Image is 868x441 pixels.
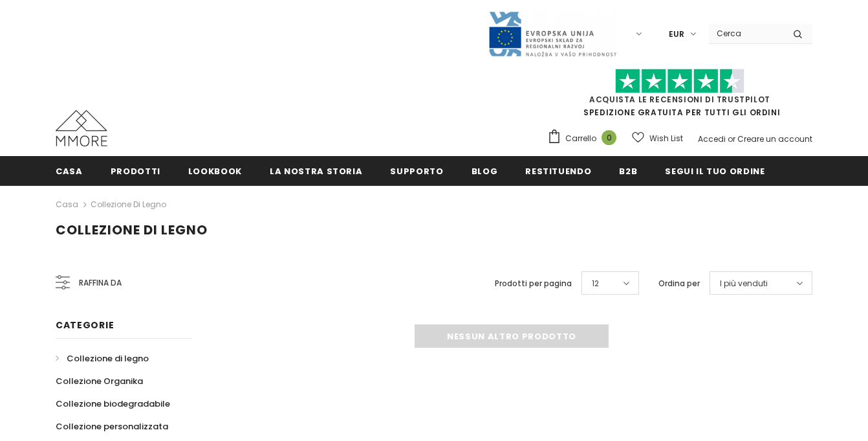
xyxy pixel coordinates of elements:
span: Collezione Organika [56,375,143,387]
span: Collezione di legno [56,221,208,239]
span: supporto [390,165,443,177]
span: Prodotti [111,165,160,177]
span: B2B [619,165,637,177]
a: Restituendo [525,156,591,185]
input: Search Site [709,24,783,43]
a: Collezione di legno [91,199,166,210]
a: Collezione personalizzata [56,415,168,438]
span: Carrello [565,132,596,145]
span: Collezione di legno [67,352,149,365]
a: Segui il tuo ordine [665,156,765,185]
a: Wish List [632,127,683,150]
span: Segui il tuo ordine [665,165,765,177]
label: Prodotti per pagina [495,277,572,290]
span: Restituendo [525,165,591,177]
a: La nostra storia [270,156,362,185]
a: Collezione biodegradabile [56,392,170,415]
span: Categorie [56,319,114,332]
span: Wish List [649,132,683,145]
a: Acquista le recensioni di TrustPilot [589,94,770,105]
span: 12 [592,277,599,290]
img: Fidati di Pilot Stars [615,69,744,94]
span: 0 [602,130,616,145]
span: Lookbook [188,165,242,177]
span: La nostra storia [270,165,362,177]
span: Blog [472,165,498,177]
span: Casa [56,165,83,177]
span: Collezione biodegradabile [56,398,170,410]
span: or [728,133,735,144]
a: Accedi [698,133,726,144]
a: Collezione Organika [56,370,143,392]
a: Lookbook [188,156,242,185]
a: Collezione di legno [56,347,149,370]
label: Ordina per [658,277,700,290]
a: Casa [56,156,83,185]
a: Javni Razpis [488,28,617,39]
a: B2B [619,156,637,185]
img: Javni Razpis [488,10,617,58]
a: Creare un account [737,133,812,144]
span: I più venduti [720,277,768,290]
span: Collezione personalizzata [56,420,168,433]
a: Casa [56,197,78,212]
span: Raffina da [79,276,122,290]
span: SPEDIZIONE GRATUITA PER TUTTI GLI ORDINI [547,74,812,118]
span: EUR [669,28,684,41]
a: supporto [390,156,443,185]
a: Blog [472,156,498,185]
a: Carrello 0 [547,129,623,148]
img: Casi MMORE [56,110,107,146]
a: Prodotti [111,156,160,185]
